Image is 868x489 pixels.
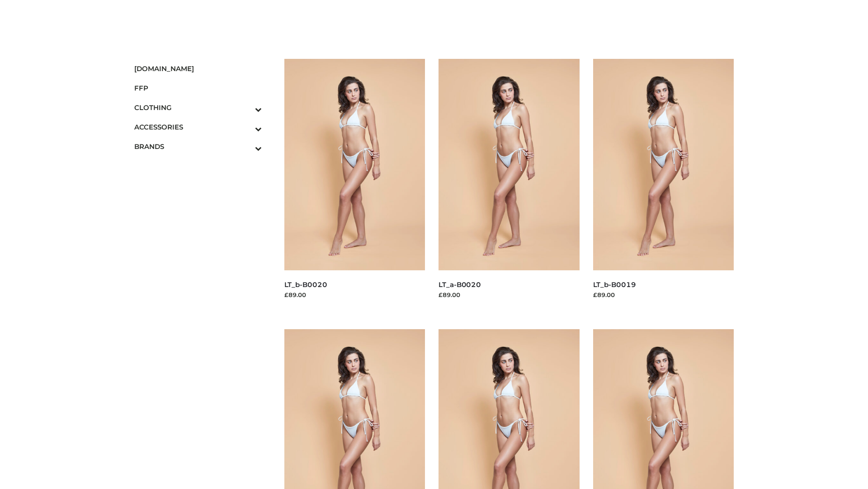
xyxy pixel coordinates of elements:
[230,137,262,156] button: Toggle Submenu
[230,98,262,117] button: Toggle Submenu
[704,20,720,27] a: £0.00
[134,63,262,74] span: [DOMAIN_NAME]
[439,280,481,289] a: LT_a-B0020
[134,141,262,152] span: BRANDS
[593,301,627,308] a: Read more
[593,280,636,289] a: LT_b-B0019
[593,290,734,299] div: £89.00
[284,280,327,289] a: LT_b-B0020
[704,20,720,27] bdi: 0.00
[284,290,425,299] div: £89.00
[439,290,580,299] div: £89.00
[284,301,318,308] a: Read more
[230,117,262,137] button: Toggle Submenu
[134,102,262,113] span: CLOTHING
[134,59,262,78] a: [DOMAIN_NAME]
[387,6,523,42] img: Schmodel Admin 964
[134,98,262,117] a: CLOTHINGToggle Submenu
[134,78,262,98] a: FFP
[704,20,708,27] span: £
[134,83,262,93] span: FFP
[134,122,262,132] span: ACCESSORIES
[134,137,262,156] a: BRANDSToggle Submenu
[134,117,262,137] a: ACCESSORIESToggle Submenu
[169,20,200,27] a: Test8
[439,301,472,308] a: Read more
